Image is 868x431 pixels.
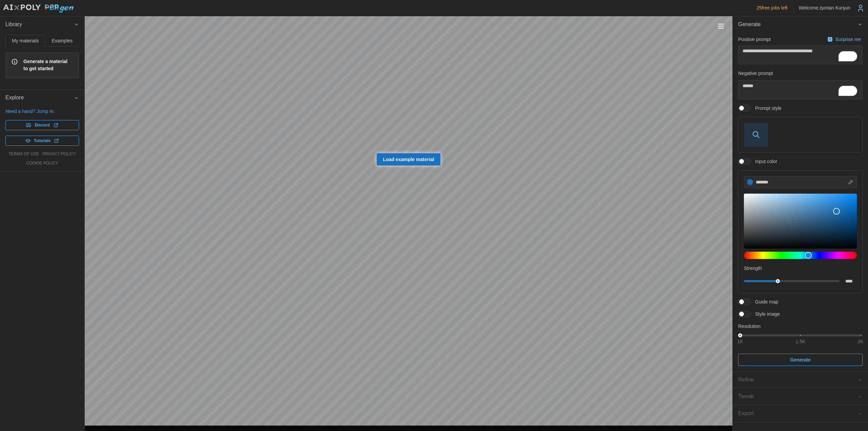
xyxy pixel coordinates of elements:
p: Surprise me [835,36,862,43]
span: Generate a material to get started [23,58,73,73]
p: Negative prompt [738,70,863,77]
p: Need a hand? Jump in: [5,108,79,115]
span: Refine [738,372,857,388]
button: Generate [733,16,868,33]
span: Generate [738,16,857,33]
span: Guide map [751,298,778,305]
button: Export [733,405,868,422]
a: Tutorials [5,136,79,146]
span: Tutorials [34,136,51,145]
a: Load example material [377,153,441,165]
button: Surprise me [826,35,863,44]
span: Input color [751,158,777,165]
span: Generate [790,354,811,366]
button: Tweak [733,388,868,405]
p: 25 free jobs left [756,4,788,11]
a: privacy policy [42,151,76,157]
p: Welcome, Işıntan Kurşun [799,4,850,11]
button: Toggle viewport controls [716,21,726,31]
span: Library [5,16,74,33]
span: Discord [35,120,50,130]
span: Export [738,405,857,422]
a: cookie policy [26,160,58,166]
span: Tweak [738,388,857,405]
span: Prompt style [751,105,782,112]
button: Generate [738,354,863,366]
img: AIxPoly PBRgen [3,4,74,13]
span: Examples [52,38,73,43]
div: Generate [733,33,868,371]
span: Load example material [383,154,434,165]
button: Refine [733,372,868,388]
textarea: To enrich screen reader interactions, please activate Accessibility in Grammarly extension settings [738,45,863,64]
p: Strength [744,265,857,272]
span: Explore [5,90,74,106]
a: Discord [5,120,79,130]
a: terms of use [8,151,39,157]
p: Positive prompt [738,36,771,43]
span: Style image [751,311,780,317]
p: Resolution [738,323,863,330]
span: My materials [12,38,39,43]
textarea: To enrich screen reader interactions, please activate Accessibility in Grammarly extension settings [738,80,863,99]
